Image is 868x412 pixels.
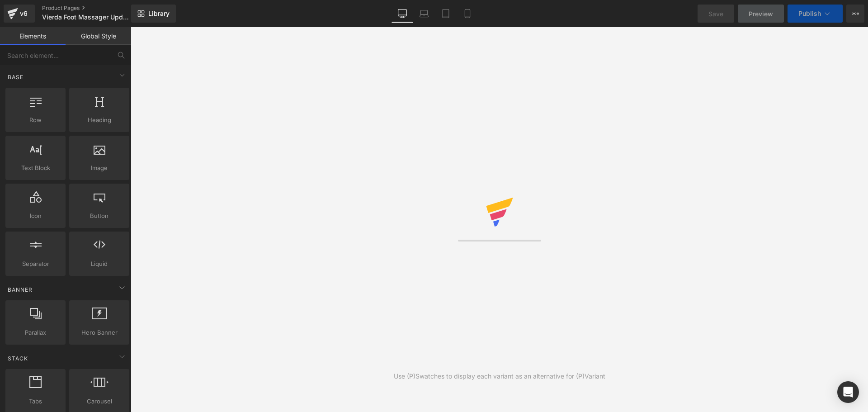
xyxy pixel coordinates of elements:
button: More [846,5,864,23]
span: Text Block [8,163,63,173]
a: Product Pages [42,5,146,12]
a: Global Style [66,27,131,45]
a: Tablet [435,5,457,23]
a: New Library [131,5,176,23]
span: Image [72,163,127,173]
a: v6 [4,5,35,23]
div: v6 [18,8,29,19]
a: Laptop [413,5,435,23]
button: Publish [788,5,843,23]
div: Use (P)Swatches to display each variant as an alternative for (P)Variant [394,371,605,381]
span: Icon [8,211,63,221]
span: Publish [798,10,821,17]
span: Hero Banner [72,328,127,337]
div: Open Intercom Messenger [837,381,859,403]
span: Library [148,9,170,18]
span: Vierda Foot Massager Updated - [MEDICAL_DATA] [42,14,129,21]
span: Save [708,9,723,19]
span: Row [8,115,63,125]
span: Separator [8,259,63,269]
span: Stack [7,354,29,363]
span: Banner [7,285,33,294]
span: Button [72,211,127,221]
span: Parallax [8,328,63,337]
span: Base [7,73,24,81]
a: Mobile [457,5,478,23]
span: Liquid [72,259,127,269]
a: Preview [738,5,784,23]
span: Tabs [8,397,63,406]
span: Carousel [72,397,127,406]
a: Desktop [392,5,413,23]
span: Heading [72,115,127,125]
span: Preview [749,9,773,19]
